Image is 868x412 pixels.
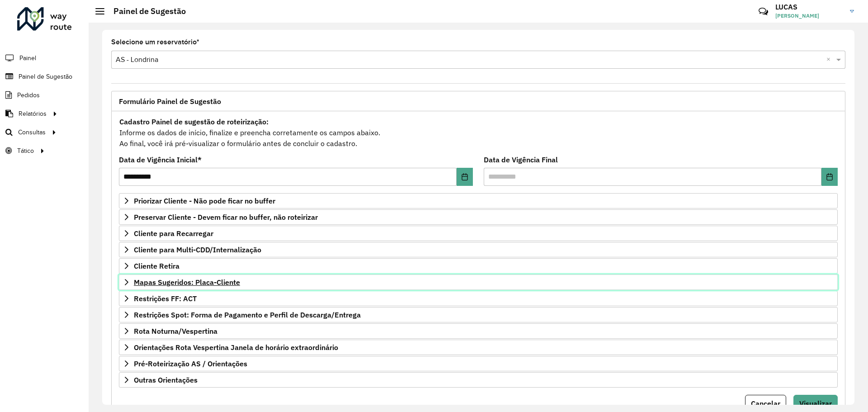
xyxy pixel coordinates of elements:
font: Tático [17,147,34,154]
a: Restrições FF: ACT [119,291,838,306]
a: Restrições Spot: Forma de Pagamento e Perfil de Descarga/Entrega [119,307,838,322]
font: Painel de Sugestão [19,73,72,80]
a: Cliente Retira [119,258,838,274]
button: Visualizar [793,395,838,412]
a: Pré-Roteirização AS / Orientações [119,356,838,371]
a: Priorizar Cliente - Não pode ficar no buffer [119,193,838,208]
span: Clear all [826,54,834,65]
font: Preservar Cliente - Devem ficar no buffer, não roteirizar [134,213,318,222]
a: Contato Rápido [754,2,773,21]
a: Preservar Cliente - Devem ficar no buffer, não roteirizar [119,209,838,225]
font: Cliente para Recarregar [134,229,213,238]
font: Cancelar [751,399,780,408]
font: Data de Vigência Final [484,155,558,164]
a: Cliente para Recarregar [119,226,838,241]
font: Formulário Painel de Sugestão [119,97,221,106]
a: Rota Noturna/Vespertina [119,323,838,339]
button: Escolha a data [457,168,473,186]
font: [PERSON_NAME] [775,12,819,19]
font: Outras Orientações [134,375,198,384]
a: Cliente para Multi-CDD/Internalização [119,242,838,257]
font: Mapas Sugeridos: Placa-Cliente [134,278,240,287]
font: Painel de Sugestão [113,6,186,16]
font: Cliente para Multi-CDD/Internalização [134,245,261,254]
button: Escolha a data [821,168,838,186]
font: Orientações Rota Vespertina Janela de horário extraordinário [134,343,338,352]
font: Pré-Roteirização AS / Orientações [134,359,247,368]
font: Rota Noturna/Vespertina [134,327,217,336]
font: Priorizar Cliente - Não pode ficar no buffer [134,196,275,205]
button: Cancelar [745,395,786,412]
font: Restrições FF: ACT [134,294,197,303]
font: Cliente Retira [134,261,179,270]
font: Ao final, você irá pré-visualizar o formulário antes de concluir o cadastro. [119,139,357,148]
font: Painel [19,55,36,62]
font: Pedidos [17,92,40,99]
a: Outras Orientações [119,372,838,388]
font: Selecione um reservatório [111,38,197,46]
font: Cadastro Painel de sugestão de roteirização: [119,117,269,126]
font: Informe os dados de início, finalize e preencha corretamente os campos abaixo. [119,128,380,137]
font: Visualizar [799,399,832,408]
font: LUCAS [775,2,797,11]
font: Restrições Spot: Forma de Pagamento e Perfil de Descarga/Entrega [134,310,361,319]
a: Orientações Rota Vespertina Janela de horário extraordinário [119,340,838,355]
font: Relatórios [19,110,47,117]
a: Mapas Sugeridos: Placa-Cliente [119,275,838,290]
font: Consultas [18,129,46,136]
font: Data de Vigência Inicial [119,155,198,164]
